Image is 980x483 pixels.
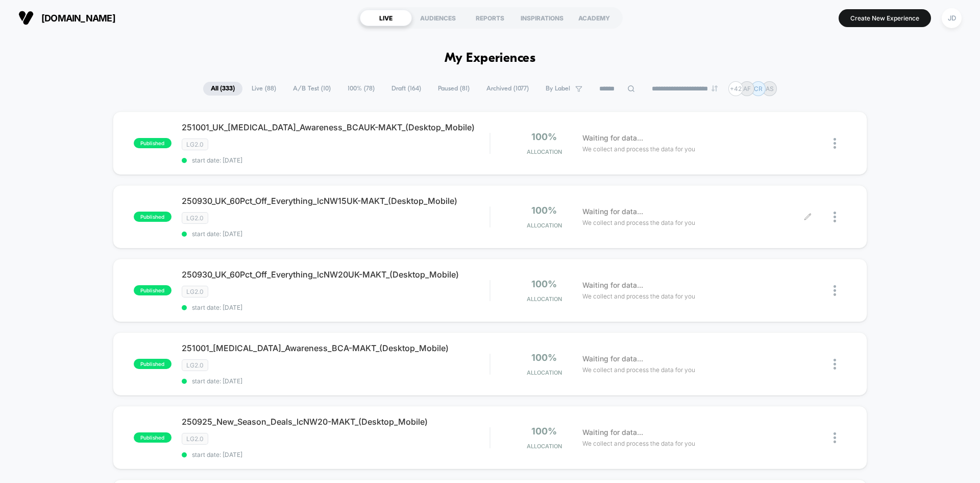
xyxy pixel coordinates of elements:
[712,85,718,91] img: end
[527,295,562,303] span: Allocation
[939,8,965,29] button: JD
[728,81,743,96] div: + 42
[430,82,477,96] span: Paused ( 81 )
[479,82,536,96] span: Archived ( 1077 )
[516,10,568,26] div: INSPIRATIONS
[182,304,489,311] span: start date: [DATE]
[384,82,429,96] span: Draft ( 164 )
[182,343,489,353] span: 251001_[MEDICAL_DATA]_Awareness_BCA-MAKT_(Desktop_Mobile)
[182,286,208,297] span: LG2.0
[244,82,284,96] span: Live ( 88 )
[527,369,562,376] span: Allocation
[182,359,208,371] span: LG2.0
[134,212,171,222] span: published
[15,10,118,26] button: [DOMAIN_NAME]
[531,205,557,216] span: 100%
[285,82,338,96] span: A/B Test ( 10 )
[182,156,489,164] span: start date: [DATE]
[743,85,751,93] p: AF
[527,222,562,229] span: Allocation
[582,291,695,301] span: We collect and process the data for you
[340,82,382,96] span: 100% ( 78 )
[582,427,643,438] span: Waiting for data...
[412,10,464,26] div: AUDIENCES
[360,10,412,26] div: LIVE
[834,212,836,222] img: close
[134,138,171,148] span: published
[834,138,836,149] img: close
[464,10,516,26] div: REPORTS
[754,85,763,93] p: CR
[134,432,171,443] span: published
[582,365,695,375] span: We collect and process the data for you
[531,279,557,289] span: 100%
[582,280,643,291] span: Waiting for data...
[182,212,208,224] span: LG2.0
[445,51,536,66] h1: My Experiences
[182,451,489,458] span: start date: [DATE]
[203,82,242,96] span: All ( 333 )
[531,426,557,436] span: 100%
[134,285,171,295] span: published
[582,206,643,217] span: Waiting for data...
[182,139,208,150] span: LG2.0
[182,417,489,427] span: 250925_New_Season_Deals_lcNW20-MAKT_(Desktop_Mobile)
[582,353,643,364] span: Waiting for data...
[582,132,643,144] span: Waiting for data...
[182,230,489,238] span: start date: [DATE]
[531,352,557,363] span: 100%
[527,148,562,155] span: Allocation
[766,85,774,93] p: AS
[834,285,836,296] img: close
[41,13,115,24] span: [DOMAIN_NAME]
[182,377,489,385] span: start date: [DATE]
[582,218,695,227] span: We collect and process the data for you
[182,269,489,280] span: 250930_UK_60Pct_Off_Everything_lcNW20UK-MAKT_(Desktop_Mobile)
[834,432,836,443] img: close
[531,131,557,142] span: 100%
[182,196,489,206] span: 250930_UK_60Pct_Off_Everything_lcNW15UK-MAKT_(Desktop_Mobile)
[942,8,962,28] div: JD
[582,439,695,448] span: We collect and process the data for you
[546,85,570,93] span: By Label
[568,10,620,26] div: ACADEMY
[134,359,171,369] span: published
[18,10,34,26] img: Visually logo
[582,144,695,154] span: We collect and process the data for you
[527,443,562,450] span: Allocation
[182,433,208,445] span: LG2.0
[834,359,836,370] img: close
[182,122,489,132] span: 251001_UK_[MEDICAL_DATA]_Awareness_BCAUK-MAKT_(Desktop_Mobile)
[839,9,931,27] button: Create New Experience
